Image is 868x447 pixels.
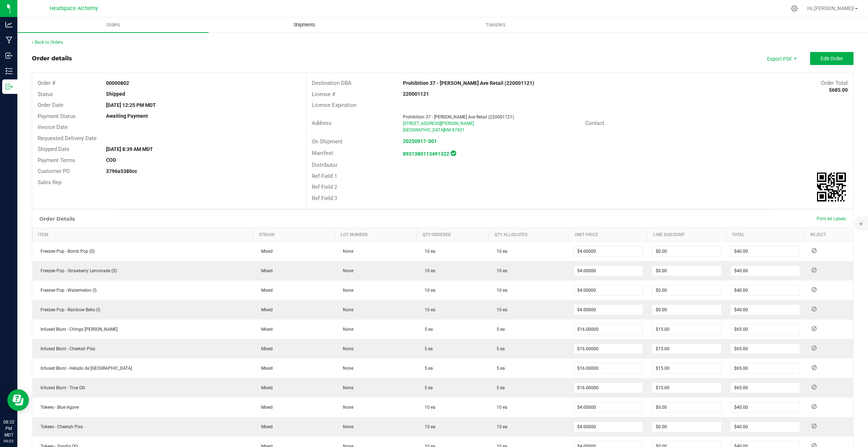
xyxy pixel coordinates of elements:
span: Destination DBA [312,80,352,86]
span: Manifest [312,150,333,156]
a: 20250917-001 [403,138,437,144]
li: Export PDF [759,52,803,65]
span: Tokees - Blue Agave [37,405,79,410]
span: None [339,385,353,390]
div: Manage settings [790,5,799,12]
p: 08:32 PM MDT [3,419,14,438]
span: Mixed [258,424,273,429]
span: 10 ea [421,249,435,254]
span: Mixed [258,307,273,312]
span: Headspace Alchemy [50,5,98,12]
span: Infused Blunt - Cheetah Piss [37,346,95,351]
a: 8931380113491322 [403,151,449,157]
input: 0 [731,383,800,393]
input: 0 [731,285,800,295]
span: Reject Inventory [809,385,820,389]
span: Edit Order [821,56,843,61]
input: 0 [731,246,800,256]
p: 09/22 [3,438,14,444]
input: 0 [652,324,721,334]
span: None [339,249,353,254]
span: Contact [585,120,604,126]
span: Reject Inventory [809,346,820,350]
th: Qty Ordered [417,228,489,242]
span: 5 ea [493,385,505,390]
span: Mixed [258,346,273,351]
span: Mixed [258,268,273,273]
qrcode: 00000802 [817,173,846,201]
iframe: Resource center [7,389,29,411]
inline-svg: Manufacturing [5,36,13,44]
span: None [339,424,353,429]
input: 0 [652,402,721,412]
input: 0 [731,305,800,315]
input: 0 [731,266,800,276]
span: , [443,127,444,133]
input: 0 [574,422,643,432]
span: Customer PO [38,168,70,174]
inline-svg: Analytics [5,21,13,28]
span: 10 ea [493,268,507,273]
span: Freezee Pop - Bomb Pop (S) [37,249,95,254]
input: 0 [731,324,800,334]
span: None [339,346,353,351]
span: None [339,307,353,312]
strong: 00000802 [106,80,129,86]
span: Reject Inventory [809,326,820,331]
span: Transfers [476,22,515,28]
th: Line Discount [647,228,726,242]
input: 0 [574,305,643,315]
span: Order # [38,80,55,86]
span: None [339,268,353,273]
input: 0 [652,363,721,373]
span: Orders [97,22,130,28]
span: 10 ea [493,307,507,312]
span: 5 ea [421,366,433,371]
input: 0 [731,344,800,354]
span: Prohibition 37 - [PERSON_NAME] Ave Retail (220001121) [403,114,514,120]
a: Orders [17,17,209,32]
span: Status [38,91,53,97]
span: None [339,288,353,293]
h1: Order Details [39,216,75,222]
span: Freezee Pop - Rainbow Belts (I) [37,307,100,312]
input: 0 [652,285,721,295]
span: 10 ea [421,268,435,273]
inline-svg: Inventory [5,68,13,75]
input: 0 [574,383,643,393]
span: 10 ea [493,288,507,293]
span: [GEOGRAPHIC_DATA] [403,127,444,133]
input: 0 [652,344,721,354]
input: 0 [574,344,643,354]
span: 10 ea [421,288,435,293]
span: Order Date [38,102,63,108]
a: Back to Orders [32,40,63,45]
span: Mixed [258,288,273,293]
th: Strain [253,228,335,242]
span: Infused Blunt - Chingo [PERSON_NAME] [37,327,118,332]
span: License # [312,91,335,97]
span: 5 ea [493,327,505,332]
input: 0 [574,285,643,295]
span: 10 ea [493,405,507,410]
span: 5 ea [493,366,505,371]
span: Infused Blunt - Helado de [GEOGRAPHIC_DATA] [37,366,132,371]
span: 5 ea [421,346,433,351]
span: Payment Terms [38,157,75,164]
span: Sales Rep [38,179,61,186]
span: [STREET_ADDRESS][PERSON_NAME] [403,121,474,126]
span: Reject Inventory [809,307,820,311]
span: 5 ea [493,346,505,351]
input: 0 [574,363,643,373]
input: 0 [574,266,643,276]
span: Ref Field 2 [312,184,337,190]
span: Reject Inventory [809,268,820,272]
span: Mixed [258,405,273,410]
span: Address [312,120,332,126]
strong: Awaiting Payment [106,113,148,119]
span: 87801 [452,127,465,133]
button: Edit Order [810,52,854,65]
span: Tokees - Cheetah Piss [37,424,83,429]
span: Ref Field 1 [312,173,337,179]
